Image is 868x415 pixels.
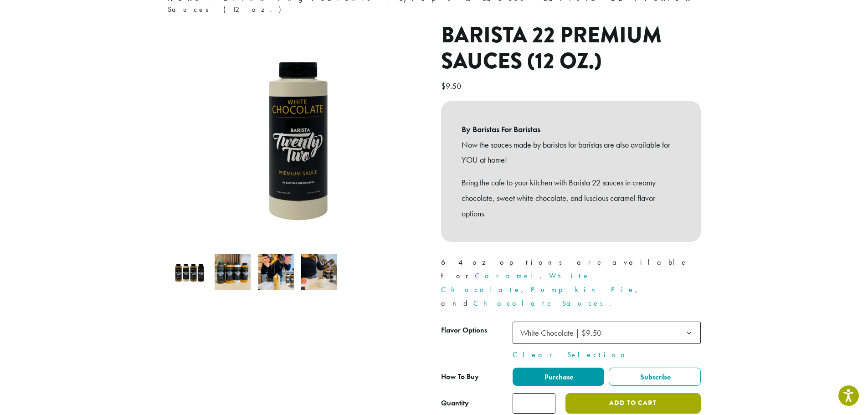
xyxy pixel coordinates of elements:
span: Purchase [543,372,573,382]
a: Clear Selection [513,349,701,360]
label: Flavor Options [441,324,513,337]
span: White Chocolate | $9.50 [520,328,601,338]
b: By Baristas For Baristas [462,122,680,137]
p: 64 oz options are available for , , , and . [441,256,701,310]
h1: Barista 22 Premium Sauces (12 oz.) [441,22,701,75]
span: $ [441,81,446,91]
a: Caramel [475,271,539,281]
div: Quantity [441,398,469,409]
span: White Chocolate | $9.50 [517,324,611,342]
img: Barista 22 Premium Sauces (12 oz.) - Image 4 [301,254,337,290]
p: Now the sauces made by baristas for baristas are also available for YOU at home! [462,137,680,168]
button: Add to cart [565,393,700,414]
bdi: 9.50 [441,81,463,91]
span: Subscribe [639,372,671,382]
a: Pumpkin Pie [531,285,635,294]
p: Bring the cafe to your kitchen with Barista 22 sauces in creamy chocolate, sweet white chocolate,... [462,175,680,221]
input: Product quantity [513,393,555,414]
span: White Chocolate | $9.50 [513,322,701,344]
img: Barista 22 12 oz Sauces - All Flavors [171,254,207,290]
img: Barista 22 Premium Sauces (12 oz.) - Image 3 [258,254,294,290]
a: White Chocolate [441,271,590,294]
img: B22 12 oz sauces line up [215,254,251,290]
span: How To Buy [441,372,479,381]
a: Chocolate Sauces [473,298,609,308]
